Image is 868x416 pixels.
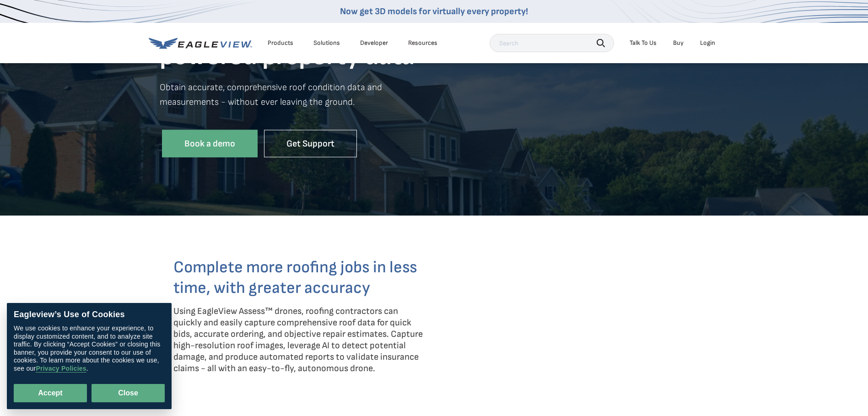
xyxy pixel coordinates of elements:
a: Buy [673,39,684,47]
div: Login [700,39,715,47]
button: Accept [14,384,87,402]
div: Resources [408,39,437,47]
div: Talk To Us [630,39,657,47]
p: Using EagleView Assess™ drones, roofing contractors can quickly and easily capture comprehensive ... [173,306,427,374]
p: Obtain accurate, comprehensive roof condition data and measurements - without ever leaving the gr... [160,80,709,123]
input: Search [490,34,614,52]
a: Get Support [264,130,357,157]
button: Close [92,384,165,402]
a: Privacy Policies [36,365,86,373]
a: Now get 3D models for virtually every property! [340,6,528,17]
div: We use cookies to enhance your experience, to display customized content, and to analyze site tra... [14,324,165,373]
h3: Complete more roofing jobs in less time, with greater accuracy [173,257,427,298]
a: Developer [360,39,388,47]
a: Book a demo [162,130,258,157]
div: Products [268,39,293,47]
div: Solutions [313,39,340,47]
div: Eagleview’s Use of Cookies [14,310,165,320]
